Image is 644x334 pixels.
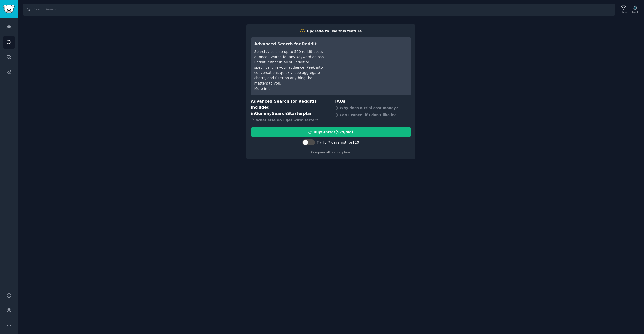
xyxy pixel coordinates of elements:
[254,87,271,91] a: More info
[251,98,328,117] h3: Advanced Search for Reddit is included in plan
[334,104,411,111] div: Why does a trial cost money?
[307,29,362,34] div: Upgrade to use this feature
[254,41,325,47] h3: Advanced Search for Reddit
[251,127,411,137] button: BuyStarter($29/mo)
[620,10,627,14] div: Filters
[311,151,350,154] a: Compare all pricing plans
[334,111,411,118] div: Can I cancel if I don't like it?
[251,117,328,124] div: What else do I get with Starter ?
[23,4,615,16] input: Search Keyword
[332,41,408,79] iframe: YouTube video player
[3,5,15,13] img: GummySearch logo
[334,98,411,105] h3: FAQs
[254,49,325,86] div: Search/visualize up to 500 reddit posts at once. Search for any keyword across Reddit, either in ...
[314,129,353,135] div: Buy Starter ($ 29 /mo )
[317,140,359,145] div: Try for 7 days first for $10
[255,111,303,116] span: GummySearch Starter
